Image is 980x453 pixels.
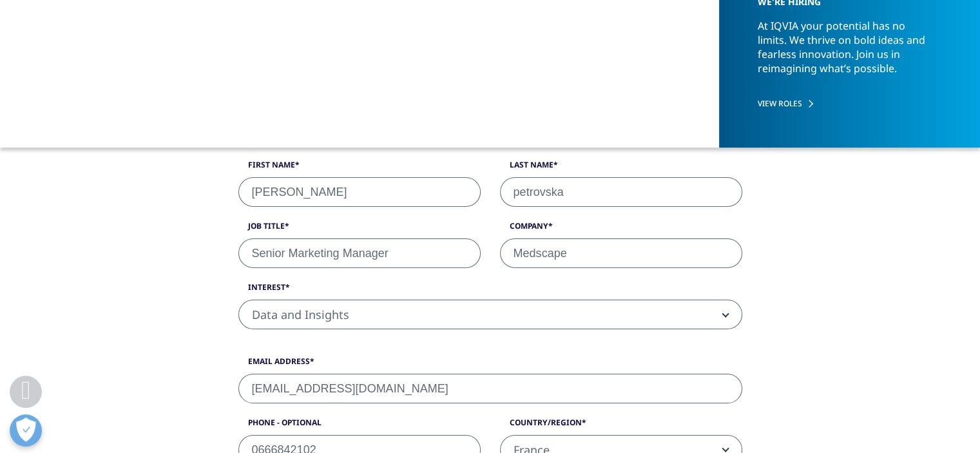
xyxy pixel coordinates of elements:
[238,417,481,435] label: Phone - Optional
[238,159,481,177] label: First Name
[238,220,481,238] label: Job Title
[500,417,742,435] label: Country/Region
[239,300,742,330] span: Data and Insights
[238,356,742,374] label: Email Address
[758,98,937,109] a: VIEW ROLES
[10,414,42,447] button: Open Preferences
[238,300,742,329] span: Data and Insights
[238,282,742,300] label: Interest
[758,19,936,87] p: At IQVIA your potential has no limits. We thrive on bold ideas and fearless innovation. Join us i...
[500,220,742,238] label: Company
[500,159,742,177] label: Last Name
